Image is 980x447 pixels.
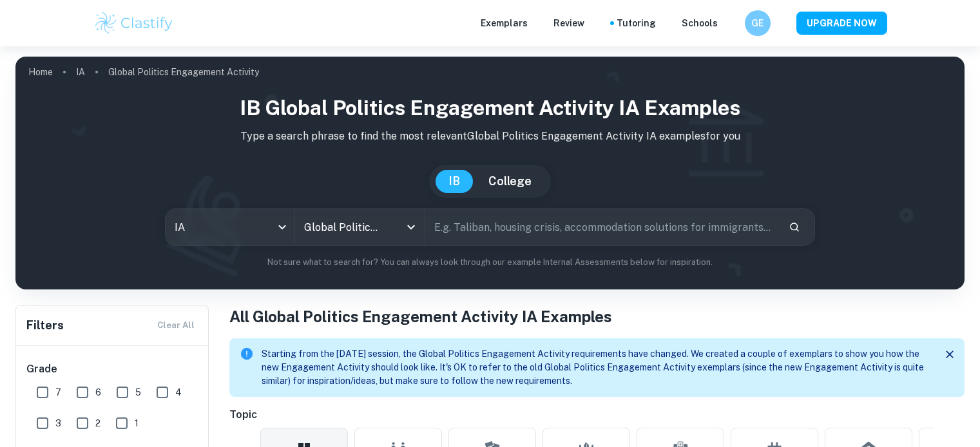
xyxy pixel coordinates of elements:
span: 3 [55,416,61,430]
span: 5 [135,385,141,399]
p: Exemplars [481,16,528,30]
img: profile cover [15,57,965,289]
button: GE [745,10,771,36]
p: Review [553,16,584,30]
h6: GE [750,16,765,30]
p: Global Politics Engagement Activity [108,65,259,79]
h6: Topic [229,407,965,423]
button: IB [436,170,473,193]
button: College [476,170,544,193]
button: Open [402,218,420,236]
h1: IB Global Politics Engagement Activity IA examples [26,93,954,123]
div: IA [166,209,294,245]
button: Close [940,345,959,364]
a: Tutoring [617,16,656,30]
h6: Grade [26,361,199,377]
img: Clastify logo [93,10,175,36]
p: Starting from the [DATE] session, the Global Politics Engagement Activity requirements have chang... [262,347,930,388]
button: Search [783,216,805,238]
a: Home [28,63,53,81]
span: 1 [135,416,139,430]
span: 2 [95,416,101,430]
h1: All Global Politics Engagement Activity IA Examples [229,305,965,328]
button: UPGRADE NOW [796,12,887,35]
span: 4 [175,385,182,399]
h6: Filters [26,316,64,334]
button: Help and Feedback [728,20,735,26]
a: Schools [682,16,718,30]
span: 7 [55,385,61,399]
p: Not sure what to search for? You can always look through our example Internal Assessments below f... [26,256,954,269]
span: 6 [95,385,101,399]
a: IA [76,63,85,81]
p: Type a search phrase to find the most relevant Global Politics Engagement Activity IA examples fo... [26,129,954,144]
input: E.g. Taliban, housing crisis, accommodation solutions for immigrants... [425,209,778,245]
